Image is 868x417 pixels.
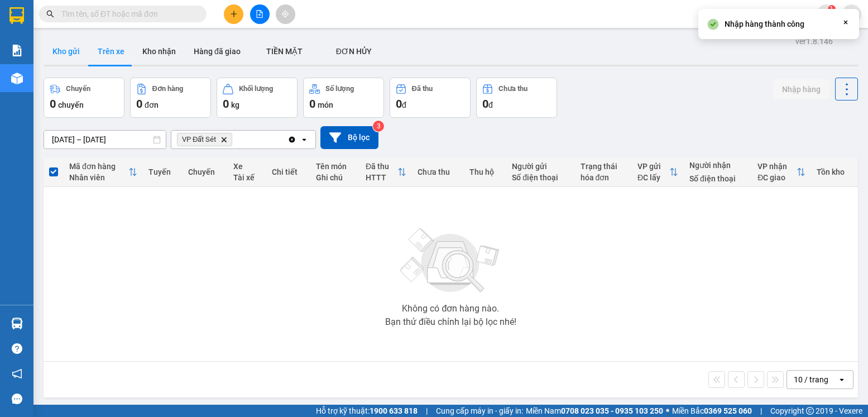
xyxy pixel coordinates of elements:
[806,407,814,415] span: copyright
[233,173,261,182] div: Tài xế
[3,72,117,79] span: [PERSON_NAME]:
[757,173,797,182] div: ĐC giao
[704,406,752,415] strong: 0369 525 060
[220,136,227,143] svg: Delete
[325,85,354,93] div: Số lượng
[3,81,68,88] span: In ngày:
[309,97,315,111] span: 0
[841,18,850,27] svg: Close
[64,157,143,187] th: Toggle SortBy
[233,162,261,171] div: Xe
[239,85,273,93] div: Khối lượng
[725,18,804,30] div: Nhập hàng thành công
[426,405,428,417] span: |
[672,405,752,417] span: Miền Bắc
[130,78,211,118] button: Đơn hàng0đơn
[412,85,433,93] div: Đã thu
[757,162,797,171] div: VP nhận
[69,162,128,171] div: Mã đơn hàng
[316,173,354,182] div: Ghi chú
[395,222,506,300] img: svg+xml;base64,PHN2ZyBjbGFzcz0ibGlzdC1wbHVnX19zdmciIHhtbG5zPSJodHRwOi8vd3d3LnczLm9yZy8yMDAwL3N2Zy...
[88,18,150,32] span: Bến xe [GEOGRAPHIC_DATA]
[637,162,669,171] div: VP gửi
[266,47,303,56] span: TIỀN MẶT
[88,50,137,56] span: Hotline: 19001152
[316,405,418,417] span: Hỗ trợ kỹ thuật:
[370,406,418,415] strong: 1900 633 818
[561,406,663,415] strong: 0708 023 035 - 0935 103 250
[30,60,137,69] span: -----------------------------------------
[133,38,185,65] button: Kho nhận
[4,7,54,56] img: logo
[476,78,557,118] button: Chưa thu0đ
[316,162,354,171] div: Tên món
[56,71,117,79] span: VPDS1410250005
[231,100,239,109] span: kg
[666,409,669,413] span: ⚪️
[689,174,746,183] div: Số điện thoại
[632,157,684,187] th: Toggle SortBy
[136,97,142,111] span: 0
[88,6,153,16] strong: ĐỒNG PHƯỚC
[250,4,270,24] button: file-add
[512,162,569,171] div: Người gửi
[11,45,23,56] img: solution-icon
[366,162,397,171] div: Đã thu
[366,173,397,182] div: HTTT
[61,8,193,20] input: Tìm tên, số ĐT hoặc mã đơn
[224,4,243,24] button: plus
[300,135,309,144] svg: open
[318,100,333,109] span: món
[303,78,384,118] button: Số lượng0món
[11,73,23,84] img: warehouse-icon
[44,78,124,118] button: Chuyến0chuyến
[145,100,159,109] span: đơn
[152,85,183,93] div: Đơn hàng
[581,162,626,171] div: Trạng thái
[373,121,384,132] sup: 3
[50,97,56,111] span: 0
[581,173,626,182] div: hóa đơn
[402,100,406,109] span: đ
[402,304,499,313] div: Không có đơn hàng nào.
[185,38,250,65] button: Hàng đã giao
[469,167,501,176] div: Thu hộ
[9,7,24,24] img: logo-vxr
[498,85,527,93] div: Chưa thu
[88,33,154,47] span: 01 Võ Văn Truyện, KP.1, Phường 2
[272,167,305,176] div: Chi tiết
[360,157,412,187] th: Toggle SortBy
[44,38,89,65] button: Kho gửi
[837,375,846,384] svg: open
[89,38,133,65] button: Trên xe
[12,343,22,354] span: question-circle
[436,405,523,417] span: Cung cấp máy in - giấy in:
[44,131,166,148] input: Select a date range.
[488,100,493,109] span: đ
[223,97,229,111] span: 0
[336,47,372,56] span: ĐƠN HỦY
[842,4,861,24] button: caret-down
[717,7,817,21] span: pvdatset.dongphuoc
[46,10,54,18] span: search
[177,133,232,146] span: VP Đất Sét, close by backspace
[828,5,836,13] sup: 1
[385,318,516,327] div: Bạn thử điều chỉnh lại bộ lọc nhé!
[12,368,22,379] span: notification
[230,10,238,18] span: plus
[188,167,222,176] div: Chuyến
[148,167,177,176] div: Tuyến
[276,4,295,24] button: aim
[760,405,762,417] span: |
[752,157,811,187] th: Toggle SortBy
[217,78,298,118] button: Khối lượng0kg
[287,135,296,144] svg: Clear all
[482,97,488,111] span: 0
[817,167,852,176] div: Tồn kho
[390,78,471,118] button: Đã thu0đ
[66,85,90,93] div: Chuyến
[512,173,569,182] div: Số điện thoại
[794,374,828,385] div: 10 / trang
[689,161,746,170] div: Người nhận
[526,405,663,417] span: Miền Nam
